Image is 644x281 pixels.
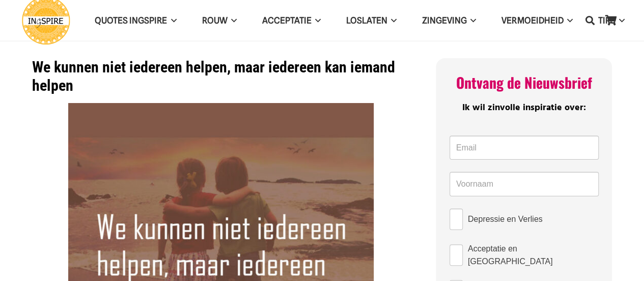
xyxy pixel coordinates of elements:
[409,8,489,34] a: ZingevingZingeving Menu
[82,8,189,34] a: QUOTES INGSPIREQUOTES INGSPIRE Menu
[615,8,624,33] span: TIPS Menu
[387,8,397,33] span: Loslaten Menu
[32,58,410,95] h1: We kunnen niet iedereen helpen, maar iedereen kan iemand helpen
[489,8,585,34] a: VERMOEIDHEIDVERMOEIDHEID Menu
[585,8,637,34] a: TIPSTIPS Menu
[262,15,312,25] span: Acceptatie
[563,8,572,33] span: VERMOEIDHEID Menu
[227,8,236,33] span: ROUW Menu
[450,209,463,230] input: Depressie en Verlies
[468,242,599,268] span: Acceptatie en [GEOGRAPHIC_DATA]
[462,100,586,115] span: Ik wil zinvolle inspiratie over:
[167,8,176,33] span: QUOTES INGSPIRE Menu
[450,172,599,196] input: Voornaam
[501,15,563,25] span: VERMOEIDHEID
[450,136,599,160] input: Email
[467,8,476,33] span: Zingeving Menu
[580,8,600,33] a: Zoeken
[422,15,467,25] span: Zingeving
[456,72,592,93] span: Ontvang de Nieuwsbrief
[189,8,249,34] a: ROUWROUW Menu
[346,15,387,25] span: Loslaten
[249,8,333,34] a: AcceptatieAcceptatie Menu
[468,213,543,225] span: Depressie en Verlies
[312,8,321,33] span: Acceptatie Menu
[333,8,409,34] a: LoslatenLoslaten Menu
[450,244,463,266] input: Acceptatie en [GEOGRAPHIC_DATA]
[202,15,227,25] span: ROUW
[95,15,167,25] span: QUOTES INGSPIRE
[598,15,615,25] span: TIPS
